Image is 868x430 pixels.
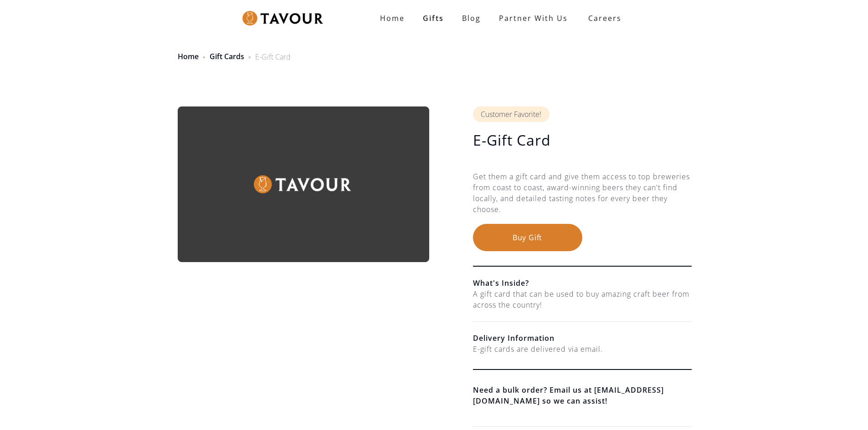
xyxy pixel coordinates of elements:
div: E-Gift Card [255,51,291,62]
a: Gift Cards [210,51,244,61]
a: Careers [577,5,628,31]
a: partner with us [490,9,577,27]
h6: What's Inside? [473,278,692,288]
a: Need a bulk order? Email us at [EMAIL_ADDRESS][DOMAIN_NAME] so we can assist! [473,384,692,406]
div: A gift card that can be used to buy amazing craft beer from across the country! [473,288,692,310]
div: E-gift cards are delivered via email. [473,344,692,354]
div: Customer Favorite! [473,106,550,122]
div: Get them a gift card and give them access to top breweries from coast to coast, award-winning bee... [473,171,692,224]
a: Blog [453,9,490,27]
a: Home [178,51,199,61]
button: Buy Gift [473,224,582,251]
a: Gifts [414,9,453,27]
strong: Careers [588,9,621,27]
h1: E-Gift Card [473,131,692,149]
h6: Delivery Information [473,333,692,344]
a: Home [371,9,414,27]
strong: Home [380,13,405,23]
